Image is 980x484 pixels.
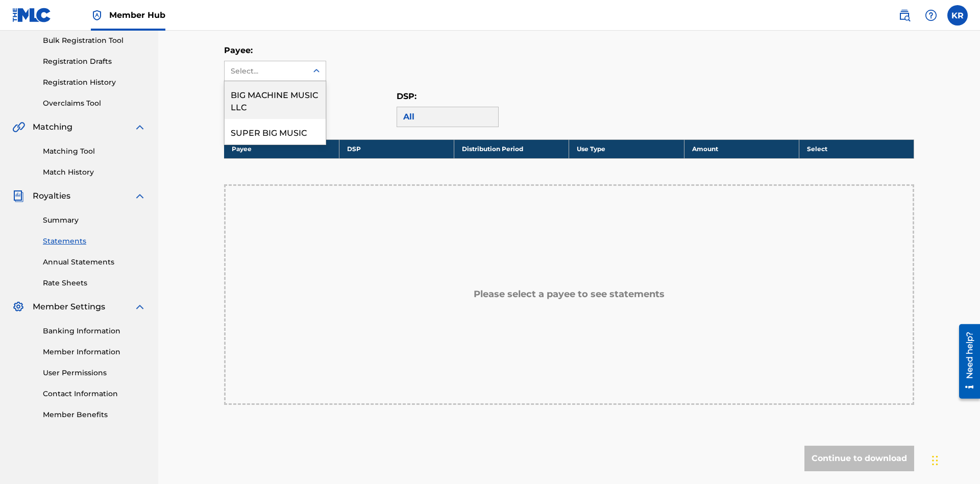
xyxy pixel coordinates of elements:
img: MLC Logo [12,8,52,22]
th: Distribution Period [454,139,569,158]
a: User Permissions [43,368,146,378]
a: Contact Information [43,389,146,399]
div: Help [921,5,941,26]
div: SUPER BIG MUSIC [225,119,326,144]
label: Payee: [224,45,253,55]
div: Drag [932,445,938,476]
img: expand [134,301,146,313]
a: Match History [43,167,146,178]
span: Member Settings [33,301,105,313]
th: Select [799,139,914,158]
th: Amount [684,139,799,158]
a: Matching Tool [43,146,146,157]
span: Member Hub [109,9,165,21]
a: Summary [43,215,146,226]
iframe: Chat Widget [929,435,980,484]
span: Royalties [33,190,70,202]
a: Bulk Registration Tool [43,35,146,46]
div: BIG MACHINE MUSIC LLC [225,81,326,119]
img: Royalties [12,190,24,202]
label: DSP: [397,91,416,101]
img: Top Rightsholder [91,9,103,21]
a: Member Information [43,347,146,357]
a: Overclaims Tool [43,98,146,109]
th: DSP [339,139,454,158]
img: Member Settings [12,301,24,313]
div: Select... [231,66,300,77]
span: Matching [33,121,72,133]
th: Payee [224,139,339,158]
img: Matching [12,121,25,133]
a: Annual Statements [43,257,146,268]
a: Public Search [894,5,915,26]
a: Registration Drafts [43,56,146,67]
a: Banking Information [43,326,146,336]
img: help [925,9,937,21]
a: Registration History [43,77,146,88]
a: Member Benefits [43,409,146,420]
th: Use Type [569,139,684,158]
a: Statements [43,236,146,247]
img: expand [134,121,146,133]
a: Rate Sheets [43,278,146,288]
iframe: Resource Center [951,320,980,404]
img: expand [134,190,146,202]
h5: Please select a payee to see statements [474,288,665,300]
div: User Menu [947,5,968,26]
img: search [898,9,911,21]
